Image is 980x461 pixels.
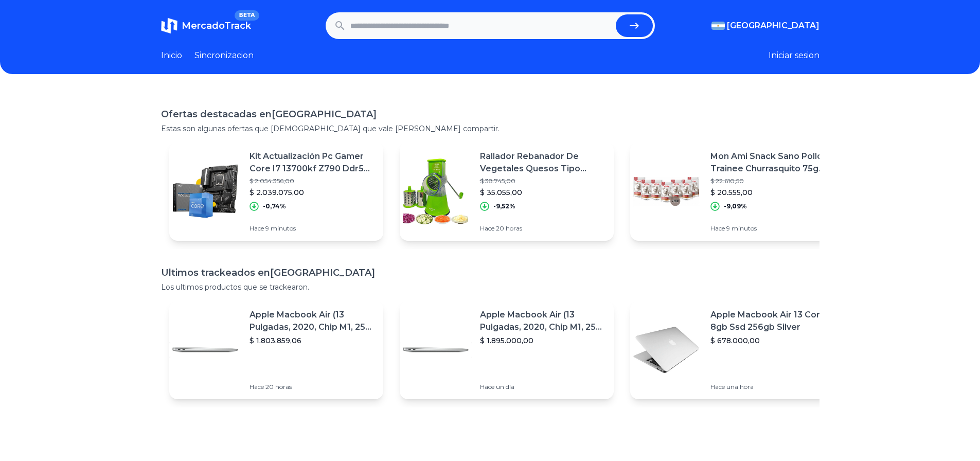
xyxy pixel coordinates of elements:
[250,383,375,391] p: Hace 20 horas
[710,187,836,198] p: $ 20.555,00
[480,177,605,185] p: $ 38.745,00
[630,155,702,227] img: Featured image
[161,123,819,134] p: Estas son algunas ofertas que [DEMOGRAPHIC_DATA] que vale [PERSON_NAME] compartir.
[710,309,836,333] p: Apple Macbook Air 13 Core I5 8gb Ssd 256gb Silver
[161,49,182,62] a: Inicio
[161,17,177,34] img: MercadoTrack
[161,265,819,280] h1: Ultimos trackeados en [GEOGRAPHIC_DATA]
[630,142,844,241] a: Featured imageMon Ami Snack Sano Pollo Trainee Churrasquito 75g X10u Perro$ 22.610,50$ 20.555,00-...
[769,49,819,62] button: Iniciar sesion
[710,335,836,346] p: $ 678.000,00
[250,224,375,233] p: Hace 9 minutos
[235,10,259,21] span: BETA
[250,177,375,185] p: $ 2.054.356,00
[493,202,515,210] p: -9,52%
[480,224,605,233] p: Hace 20 horas
[250,309,375,333] p: Apple Macbook Air (13 Pulgadas, 2020, Chip M1, 256 Gb De Ssd, 8 Gb De Ram) - Plata
[400,314,472,386] img: Featured image
[480,187,605,198] p: $ 35.055,00
[400,300,614,399] a: Featured imageApple Macbook Air (13 Pulgadas, 2020, Chip M1, 256 Gb De Ssd, 8 Gb De Ram) - Plata$...
[161,17,251,34] a: MercadoTrackBETA
[182,20,251,31] span: MercadoTrack
[263,202,286,210] p: -0,74%
[710,177,836,185] p: $ 22.610,50
[194,49,254,62] a: Sincronizacion
[169,142,383,241] a: Featured imageKit Actualización Pc Gamer Core I7 13700kf Z790 Ddr5 64gb!!$ 2.054.356,00$ 2.039.07...
[480,150,605,175] p: Rallador Rebanador De Vegetales Quesos Tipo Sumo Slicer Tv
[250,335,375,346] p: $ 1.803.859,06
[710,224,836,233] p: Hace 9 minutos
[250,150,375,175] p: Kit Actualización Pc Gamer Core I7 13700kf Z790 Ddr5 64gb!!
[711,20,819,32] button: [GEOGRAPHIC_DATA]
[710,150,836,175] p: Mon Ami Snack Sano Pollo Trainee Churrasquito 75g X10u Perro
[480,309,605,333] p: Apple Macbook Air (13 Pulgadas, 2020, Chip M1, 256 Gb De Ssd, 8 Gb De Ram) - Plata
[161,282,819,292] p: Los ultimos productos que se trackearon.
[400,142,614,241] a: Featured imageRallador Rebanador De Vegetales Quesos Tipo Sumo Slicer Tv$ 38.745,00$ 35.055,00-9,...
[250,187,375,198] p: $ 2.039.075,00
[630,314,702,386] img: Featured image
[169,300,383,399] a: Featured imageApple Macbook Air (13 Pulgadas, 2020, Chip M1, 256 Gb De Ssd, 8 Gb De Ram) - Plata$...
[480,335,605,346] p: $ 1.895.000,00
[169,155,241,227] img: Featured image
[724,202,747,210] p: -9,09%
[169,314,241,386] img: Featured image
[711,22,725,30] img: Argentina
[480,383,605,391] p: Hace un día
[630,300,844,399] a: Featured imageApple Macbook Air 13 Core I5 8gb Ssd 256gb Silver$ 678.000,00Hace una hora
[400,155,472,227] img: Featured image
[161,107,819,121] h1: Ofertas destacadas en [GEOGRAPHIC_DATA]
[727,20,819,32] span: [GEOGRAPHIC_DATA]
[710,383,836,391] p: Hace una hora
